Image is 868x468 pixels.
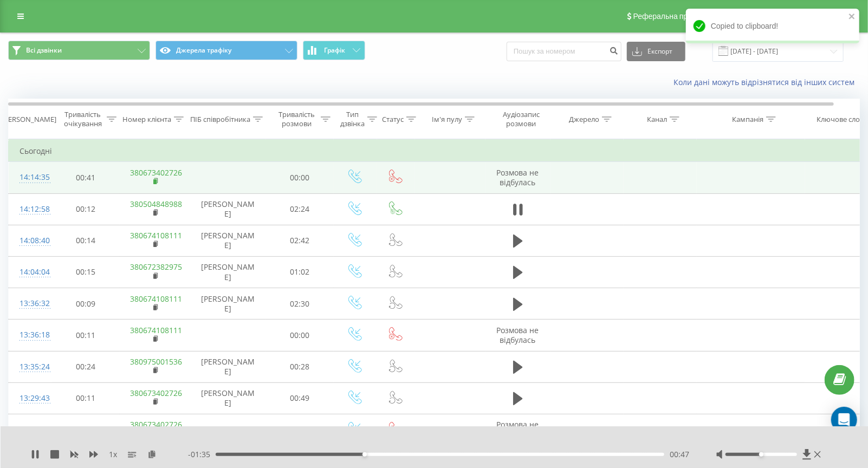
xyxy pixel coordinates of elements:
[188,449,216,460] span: - 01:35
[497,419,539,439] span: Розмова не відбулась
[190,288,266,320] td: [PERSON_NAME]
[156,41,297,60] button: Джерела трафіку
[275,110,318,128] div: Тривалість розмови
[759,452,763,457] div: Accessibility label
[131,262,183,272] a: 380672382975
[20,230,41,251] div: 14:08:40
[52,193,120,225] td: 00:12
[109,449,117,460] span: 1 x
[190,351,266,382] td: [PERSON_NAME]
[20,388,41,409] div: 13:29:43
[497,325,539,345] span: Розмова не відбулась
[432,115,462,124] div: Ім'я пулу
[507,42,621,61] input: Пошук за номером
[20,293,41,314] div: 13:36:32
[131,388,183,398] a: 380673402726
[131,199,183,209] a: 380504848988
[190,225,266,256] td: [PERSON_NAME]
[266,320,334,351] td: 00:00
[362,452,367,457] div: Accessibility label
[340,110,365,128] div: Тип дзвінка
[52,320,120,351] td: 00:11
[52,382,120,414] td: 00:11
[61,110,104,128] div: Тривалість очікування
[52,256,120,288] td: 00:15
[131,230,183,240] a: 380674108111
[266,288,334,320] td: 02:30
[131,294,183,304] a: 380674108111
[20,199,41,220] div: 14:12:58
[647,115,667,124] div: Канал
[8,41,150,60] button: Всі дзвінки
[26,46,62,55] span: Всі дзвінки
[52,162,120,193] td: 00:41
[20,419,41,440] div: 13:26:35
[673,77,860,87] a: Коли дані можуть відрізнятися вiд інших систем
[497,167,539,187] span: Розмова не відбулась
[52,288,120,320] td: 00:09
[52,414,120,445] td: 00:16
[52,225,120,256] td: 00:14
[20,356,41,378] div: 13:35:24
[2,115,56,124] div: [PERSON_NAME]
[131,167,183,178] a: 380673402726
[266,162,334,193] td: 00:00
[686,9,859,43] div: Copied to clipboard!
[131,325,183,335] a: 380674108111
[569,115,599,124] div: Джерело
[266,225,334,256] td: 02:42
[732,115,763,124] div: Кампанія
[670,449,689,460] span: 00:47
[20,167,41,188] div: 14:14:35
[266,193,334,225] td: 02:24
[495,110,547,128] div: Аудіозапис розмови
[52,351,120,382] td: 00:24
[633,12,713,21] span: Реферальна програма
[382,115,404,124] div: Статус
[122,115,171,124] div: Номер клієнта
[324,47,345,54] span: Графік
[266,351,334,382] td: 00:28
[266,256,334,288] td: 01:02
[266,414,334,445] td: 00:00
[303,41,365,60] button: Графік
[20,262,41,283] div: 14:04:04
[131,419,183,430] a: 380673402726
[190,193,266,225] td: [PERSON_NAME]
[266,382,334,414] td: 00:49
[831,407,857,433] div: Open Intercom Messenger
[131,356,183,367] a: 380975001536
[627,42,685,61] button: Експорт
[848,12,856,22] button: close
[20,324,41,346] div: 13:36:18
[190,115,250,124] div: ПІБ співробітника
[190,382,266,414] td: [PERSON_NAME]
[190,256,266,288] td: [PERSON_NAME]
